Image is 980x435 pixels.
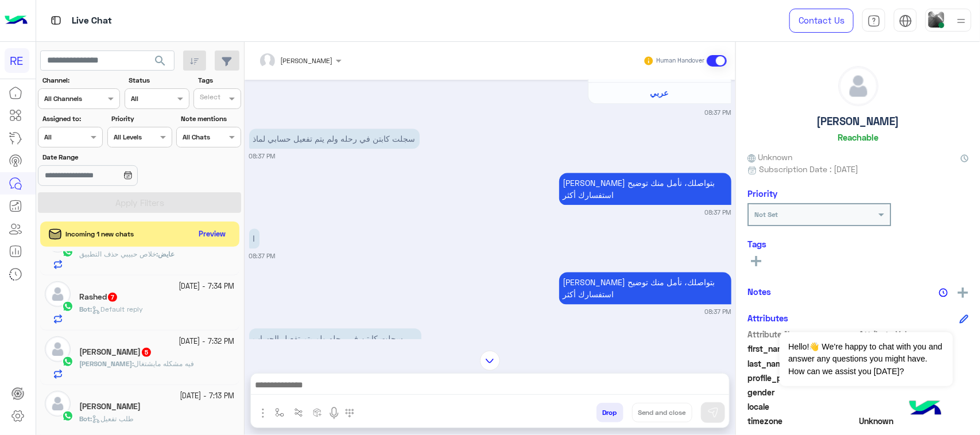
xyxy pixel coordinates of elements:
h6: Attributes [747,313,788,323]
span: Default reply [92,305,143,313]
img: WhatsApp [62,356,73,367]
img: send attachment [256,406,270,420]
span: Subscription Date : [DATE] [759,163,858,175]
img: WhatsApp [62,246,73,258]
h5: ابوالبراء [79,347,152,357]
div: RE [5,48,29,73]
p: 27/9/2025, 8:38 PM [249,328,421,360]
h5: Rashed [79,292,118,302]
button: Drop [596,403,623,422]
span: profile_pic [747,372,857,384]
h6: Notes [747,286,771,297]
small: [DATE] - 7:32 PM [179,336,235,347]
small: 08:37 PM [249,152,276,161]
img: Trigger scenario [294,408,303,417]
small: 08:37 PM [705,108,731,117]
span: خلاص حبيبي حذف التطبيق [79,250,156,258]
span: طلب تفعيل [92,414,134,423]
img: userImage [928,11,944,28]
b: : [79,359,134,368]
span: timezone [747,415,857,427]
label: Tags [198,75,240,86]
span: Attribute Name [747,328,857,340]
small: [DATE] - 7:34 PM [179,281,235,292]
span: null [859,386,969,398]
img: send voice note [327,406,341,420]
span: locale [747,401,857,413]
span: Bot [79,305,90,313]
span: Unknown [747,151,792,163]
button: create order [308,403,327,422]
span: 5 [142,348,151,357]
small: 08:37 PM [705,208,731,217]
button: select flow [270,403,289,422]
label: Assigned to: [42,114,102,124]
small: Human Handover [656,56,704,65]
img: defaultAdmin.png [45,391,71,417]
span: Unknown [859,415,969,427]
small: [DATE] - 7:13 PM [180,391,235,402]
h5: [PERSON_NAME] [817,115,900,128]
small: 08:37 PM [705,307,731,316]
p: 27/9/2025, 8:37 PM [249,228,259,248]
span: Bot [79,414,90,423]
span: Incoming 1 new chats [66,229,134,239]
label: Note mentions [181,114,240,124]
img: WhatsApp [62,410,73,422]
p: Live Chat [72,13,112,29]
img: tab [867,14,881,28]
p: 27/9/2025, 8:37 PM [559,272,731,304]
img: create order [313,408,322,417]
img: add [958,288,968,298]
h6: Tags [747,239,969,249]
img: select flow [275,408,284,417]
span: عربي [650,88,669,98]
button: Apply Filters [38,192,241,213]
img: send message [707,407,719,418]
button: search [146,51,175,75]
span: null [859,401,969,413]
span: Hello!👋 We're happy to chat with you and answer any questions you might have. How can we assist y... [780,332,952,386]
button: Send and close [632,403,692,422]
span: عايض [158,250,175,258]
h6: Reachable [838,132,878,142]
img: profile [954,14,969,28]
img: WhatsApp [62,301,73,312]
b: : [156,250,175,258]
span: 7 [108,293,117,302]
img: defaultAdmin.png [839,67,878,106]
span: [PERSON_NAME] [79,359,132,368]
b: : [79,305,92,313]
img: make a call [345,409,354,418]
img: defaultAdmin.png [45,281,71,307]
span: [PERSON_NAME] [281,56,333,65]
button: Preview [194,226,231,243]
img: Logo [5,9,28,33]
b: : [79,414,92,423]
label: Date Range [42,152,171,162]
img: scroll [480,351,500,371]
span: search [153,54,167,68]
a: Contact Us [789,9,854,33]
h6: Priority [747,188,777,199]
span: first_name [747,343,857,355]
span: gender [747,386,857,398]
span: فيه مشكله مايشتغال [134,359,194,368]
img: tab [899,14,912,28]
p: 27/9/2025, 8:37 PM [559,173,731,205]
img: defaultAdmin.png [45,336,71,362]
label: Status [129,75,188,86]
p: 27/9/2025, 8:37 PM [249,129,420,149]
label: Channel: [42,75,119,86]
img: notes [939,288,948,297]
b: Not Set [754,210,778,219]
button: Trigger scenario [289,403,308,422]
span: last_name [747,358,857,370]
a: tab [862,9,885,33]
img: tab [49,13,63,28]
label: Priority [111,114,171,124]
div: Select [198,92,220,105]
img: hulul-logo.png [905,389,946,429]
h5: أبو سيدرا الأحمدي [79,402,141,411]
small: 08:37 PM [249,251,276,261]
